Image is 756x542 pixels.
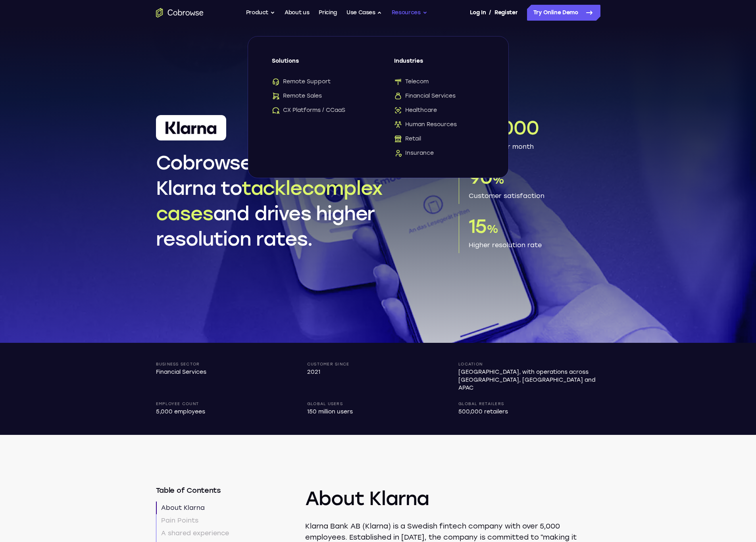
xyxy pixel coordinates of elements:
a: Pain Points [156,514,237,527]
a: A shared experience [156,527,237,540]
span: Human Resources [394,121,457,129]
span: CX Platforms / CCaaS [272,106,345,114]
a: About Klarna [156,502,237,514]
a: Financial ServicesFinancial Services [394,92,485,100]
img: Insurance [394,149,402,157]
a: HealthcareHealthcare [394,106,485,114]
span: Insurance [394,149,434,157]
img: Telecom [394,78,402,86]
a: Log In [470,5,486,21]
a: Human ResourcesHuman Resources [394,121,485,129]
button: Use Cases [346,5,382,21]
a: Pricing [319,5,337,21]
a: Remote SupportRemote Support [272,78,362,86]
span: Retail [394,135,421,143]
p: 150 million users [307,408,353,416]
span: Financial Services [394,92,456,100]
img: Human Resources [394,121,402,129]
a: Go to the home page [156,8,204,17]
a: Remote SalesRemote Sales [272,92,362,100]
a: CX Platforms / CCaaSCX Platforms / CCaaS [272,106,362,114]
span: Remote Support [272,78,331,86]
span: % [487,222,498,236]
h1: Cobrowse enables Klarna to and drives higher resolution rates. [156,150,449,252]
span: Healthcare [394,106,437,114]
a: TelecomTelecom [394,78,485,86]
h6: Table of Contents [156,486,237,495]
a: InsuranceInsurance [394,149,485,157]
p: Sessions per month [469,142,600,152]
img: Remote Sales [272,92,280,100]
p: Financial Services [156,368,206,376]
p: Customer Since [307,362,350,367]
button: Product [246,5,275,21]
p: Global Users [307,402,353,406]
a: RetailRetail [394,135,485,143]
span: Solutions [272,57,362,71]
span: Telecom [394,78,429,86]
p: 2021 [307,368,350,376]
span: / [489,8,491,17]
button: Resources [392,5,427,21]
img: Financial Services [394,92,402,100]
p: Global Retailers [458,402,508,406]
p: Higher resolution rate [469,240,600,250]
a: About us [285,5,309,21]
img: Retail [394,135,402,143]
img: Klarna Logo [165,121,217,134]
p: 5,000 employees [156,408,205,416]
p: 90 [469,164,600,190]
a: Register [494,5,517,21]
span: Remote Sales [272,92,322,100]
p: [GEOGRAPHIC_DATA], with operations across [GEOGRAPHIC_DATA], [GEOGRAPHIC_DATA] and APAC [458,368,600,392]
p: Location [458,362,600,367]
img: Remote Support [272,78,280,86]
span: Industries [394,57,485,71]
img: Healthcare [394,106,402,114]
p: Customer satisfaction [469,191,600,201]
p: 500,000 retailers [458,408,508,416]
p: Business Sector [156,362,206,367]
p: 15 [469,213,600,239]
span: tackle complex cases [156,177,383,225]
h2: About Klarna [305,413,600,511]
p: Employee count [156,402,205,406]
img: CX Platforms / CCaaS [272,106,280,114]
span: % [492,173,504,186]
p: 75,000 [469,115,600,140]
a: Try Online Demo [527,5,600,21]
